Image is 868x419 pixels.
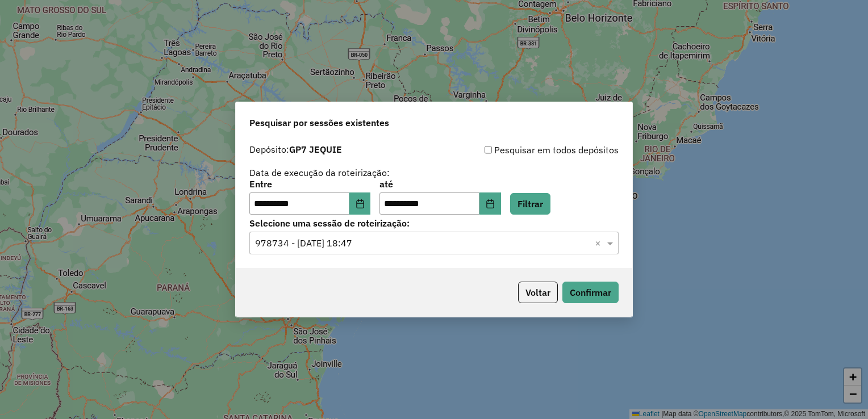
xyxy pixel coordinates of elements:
[518,282,558,303] button: Voltar
[595,236,604,250] span: Clear all
[249,116,389,129] span: Pesquisar por sessões existentes
[510,193,550,215] button: Filtrar
[289,144,342,155] strong: GP7 JEQUIE
[479,192,501,215] button: Choose Date
[249,216,619,230] label: Selecione uma sessão de roteirização:
[249,166,390,179] label: Data de execução da roteirização:
[249,177,370,191] label: Entre
[249,143,342,156] label: Depósito:
[379,177,500,191] label: até
[349,192,371,215] button: Choose Date
[434,143,619,157] div: Pesquisar em todos depósitos
[562,282,619,303] button: Confirmar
